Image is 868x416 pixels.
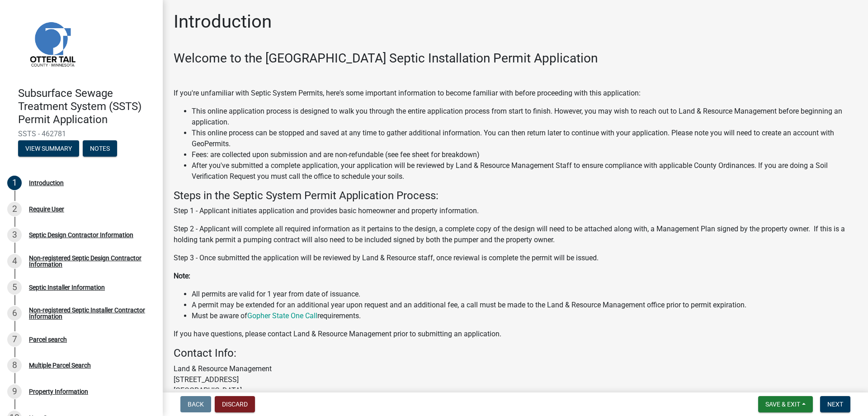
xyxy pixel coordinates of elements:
div: 8 [7,358,22,373]
div: Multiple Parcel Search [29,362,91,368]
div: Non-registered Septic Installer Contractor Information [29,307,148,320]
li: A permit may be extended for an additional year upon request and an additional fee, a call must b... [192,300,857,311]
li: Must be aware of requirements. [192,311,857,321]
h4: Steps in the Septic System Permit Application Process: [174,189,857,202]
div: Parcel search [29,336,67,343]
div: Property Information [29,388,88,395]
wm-modal-confirm: Notes [83,146,117,153]
div: Require User [29,206,64,212]
div: Septic Installer Information [29,284,105,291]
img: Otter Tail County, Minnesota [18,10,86,77]
button: Save & Exit [758,396,813,412]
h4: Subsurface Sewage Treatment System (SSTS) Permit Application [18,87,156,126]
span: Back [188,401,204,408]
p: Step 3 - Once submitted the application will be reviewed by Land & Resource staff, once reviewal ... [174,253,857,263]
h4: Contact Info: [174,347,857,360]
div: 1 [7,176,22,190]
div: 7 [7,332,22,347]
div: 2 [7,202,22,216]
p: If you're unfamiliar with Septic System Permits, here's some important information to become fami... [174,88,857,99]
li: After you've submitted a complete application, your application will be reviewed by Land & Resour... [192,160,857,182]
button: Back [180,396,211,412]
strong: Note: [174,272,190,280]
h3: Welcome to the [GEOGRAPHIC_DATA] Septic Installation Permit Application [174,51,857,66]
div: 9 [7,384,22,399]
p: Step 2 - Applicant will complete all required information as it pertains to the design, a complet... [174,224,857,245]
p: Step 1 - Applicant initiates application and provides basic homeowner and property information. [174,206,857,216]
h1: Introduction [174,11,272,33]
button: Discard [215,396,255,412]
div: 4 [7,254,22,268]
div: 6 [7,306,22,320]
a: Gopher State One Call [247,311,317,320]
button: Notes [83,140,117,157]
span: Save & Exit [765,401,800,408]
span: Next [827,401,843,408]
p: If you have questions, please contact Land & Resource Management prior to submitting an application. [174,329,857,339]
button: Next [820,396,850,412]
div: Septic Design Contractor Information [29,232,133,238]
wm-modal-confirm: Summary [18,146,79,153]
div: 5 [7,280,22,295]
li: This online process can be stopped and saved at any time to gather additional information. You ca... [192,128,857,149]
div: 3 [7,228,22,242]
span: SSTS - 462781 [18,129,145,138]
div: Non-registered Septic Design Contractor Information [29,255,148,268]
li: This online application process is designed to walk you through the entire application process fr... [192,106,857,128]
li: All permits are valid for 1 year from date of issuance. [192,289,857,300]
li: Fees: are collected upon submission and are non-refundable (see fee sheet for breakdown) [192,149,857,160]
div: Introduction [29,180,64,186]
button: View Summary [18,140,79,157]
